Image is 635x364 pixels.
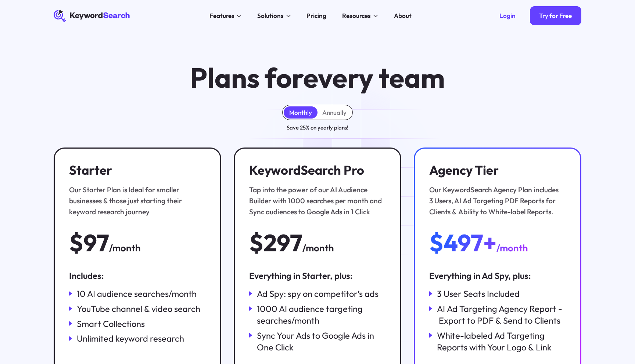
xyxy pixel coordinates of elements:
[257,303,386,326] div: 1000 AI audience targeting searches/month
[249,230,302,255] div: $297
[77,303,200,314] div: YouTube channel & video search
[302,10,331,22] a: Pricing
[190,63,445,92] h1: Plans for
[257,330,386,353] div: Sync Your Ads to Google Ads in One Click
[437,288,520,299] div: 3 User Seats Included
[429,270,566,281] div: Everything in Ad Spy, plus:
[109,241,141,255] div: /month
[249,163,382,178] h3: KeywordSearch Pro
[257,11,284,21] div: Solutions
[303,60,445,95] span: every team
[69,184,202,218] div: Our Starter Plan is Ideal for smaller businesses & those just starting their keyword research jou...
[69,270,206,281] div: Includes:
[496,241,528,255] div: /month
[287,123,348,132] div: Save 25% on yearly plans!
[530,6,582,25] a: Try for Free
[249,184,382,218] div: Tap into the power of our AI Audience Builder with 1000 searches per month and Sync audiences to ...
[437,330,566,353] div: White-labeled Ad Targeting Reports with Your Logo & Link
[249,270,386,281] div: Everything in Starter, plus:
[490,6,525,25] a: Login
[289,109,312,117] div: Monthly
[209,11,234,21] div: Features
[429,184,562,218] div: Our KeywordSearch Agency Plan includes 3 Users, AI Ad Targeting PDF Reports for Clients & Ability...
[539,12,572,20] div: Try for Free
[389,10,416,22] a: About
[257,288,379,299] div: Ad Spy: spy on competitor’s ads
[342,11,371,21] div: Resources
[69,230,109,255] div: $97
[77,332,184,344] div: Unlimited keyword research
[77,288,197,299] div: 10 AI audience searches/month
[429,163,562,178] h3: Agency Tier
[77,318,145,330] div: Smart Collections
[437,303,566,326] div: AI Ad Targeting Agency Report - Export to PDF & Send to Clients
[322,109,347,117] div: Annually
[394,11,412,21] div: About
[499,12,516,20] div: Login
[306,11,326,21] div: Pricing
[69,163,202,178] h3: Starter
[429,230,496,255] div: $497+
[302,241,334,255] div: /month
